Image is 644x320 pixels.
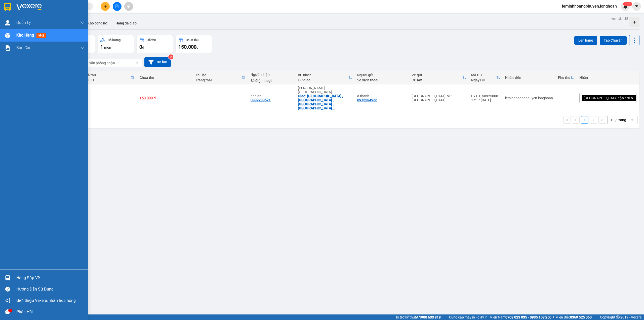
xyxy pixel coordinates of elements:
span: Kho hàng [16,33,34,38]
button: Đã thu0đ [137,35,173,53]
span: notification [5,298,10,303]
sup: 132 [623,2,632,6]
img: warehouse-icon [5,275,10,280]
div: Người gửi [357,73,407,77]
div: [PERSON_NAME] : [GEOGRAPHIC_DATA] [298,86,352,94]
div: 0975234956 [357,98,377,102]
span: ⚪️ [553,316,554,318]
div: PYTH1509250001 [471,94,500,98]
span: aim [127,5,130,8]
span: message [5,309,10,314]
div: VP gửi [412,73,462,77]
span: copyright [616,315,620,319]
div: 17:17 [DATE] [471,98,500,102]
button: aim [124,2,133,11]
button: Chưa thu150.000đ [176,35,212,53]
div: Số điện thoại [357,78,407,82]
span: mới [36,33,46,38]
span: Cung cấp máy in - giấy in: [449,314,488,320]
div: Người nhận [251,73,293,77]
svg: open [135,61,139,65]
span: plus [104,5,107,8]
span: Báo cáo [16,45,31,51]
div: Chưa thu [140,76,190,80]
div: Hàng sắp về [16,274,84,282]
div: Thu hộ [195,73,242,77]
div: Chọn văn phòng nhận [80,60,115,66]
strong: 0708 023 035 - 0935 103 250 [505,315,551,319]
span: Miền Bắc [555,314,592,320]
span: leminhhoangphuyen.longhoan [558,3,621,9]
div: anh an [251,94,293,98]
span: đ [196,45,198,49]
strong: 0369 525 060 [570,315,592,319]
span: question-circle [5,287,10,292]
div: Nhãn [579,76,636,80]
th: Toggle SortBy [83,71,137,84]
button: plus [101,2,110,11]
div: Số lượng [108,38,120,42]
span: ... [332,106,335,110]
button: caret-down [632,2,641,11]
span: | [445,314,445,320]
button: Kho công nợ [84,17,111,29]
img: logo-vxr [4,3,11,11]
button: file-add [113,2,122,11]
div: Chưa thu [186,38,198,42]
div: Mã GD [471,73,496,77]
div: VP nhận [298,73,348,77]
span: caret-down [634,4,639,9]
th: Toggle SortBy [193,71,248,84]
div: HTTT [85,78,131,82]
span: 150.000 [178,44,196,50]
div: Số điện thoại [251,79,293,83]
button: Bộ lọc [144,57,171,67]
th: Toggle SortBy [469,71,503,84]
div: Nhân viên [505,76,553,80]
div: Phản hồi [16,308,84,316]
span: 0 [139,44,142,50]
div: 10 / trang [611,117,626,122]
th: Toggle SortBy [409,71,469,84]
img: solution-icon [5,45,10,51]
th: Toggle SortBy [555,71,577,84]
div: leminhhoangphuyen.longhoan [505,96,553,100]
div: Đã thu [85,73,131,77]
div: Tạo kho hàng mới [629,17,639,27]
button: Lên hàng [574,36,597,45]
img: warehouse-icon [5,33,10,38]
span: down [80,21,84,25]
div: Ngày ĐH [471,78,496,82]
span: đ [142,45,144,49]
span: Giới thiệu Vexere, nhận hoa hồng [16,297,76,304]
div: Phụ thu [558,76,570,80]
span: Hỗ trợ kỹ thuật: [394,314,441,320]
div: Giao: chu hải ,tân hải ,phú mỹ , bà rịa vũng tàu [298,94,352,110]
span: file-add [115,5,119,8]
img: icon-new-feature [623,4,628,9]
div: 0889233571 [251,98,271,102]
span: down [80,46,84,50]
sup: 2 [168,54,173,59]
div: Trạng thái [195,78,242,82]
span: Quản Lý [16,19,31,26]
div: Đã thu [147,38,156,42]
div: 150.000 đ [140,96,190,100]
button: Số lượng1món [98,35,134,53]
button: 1 [581,116,588,124]
span: 1 [100,44,103,50]
button: Tạo Chuyến [600,36,627,45]
span: [GEOGRAPHIC_DATA] tận nơi [584,96,630,100]
strong: 1900 633 818 [419,315,441,319]
div: ĐC lấy [412,78,462,82]
div: [GEOGRAPHIC_DATA]: VP [GEOGRAPHIC_DATA] [412,94,466,102]
span: món [104,45,111,49]
div: ĐC giao [298,78,348,82]
img: warehouse-icon [5,20,10,25]
th: Toggle SortBy [295,71,355,84]
div: ver 1.8.145 [611,16,628,21]
span: Miền Nam [490,314,551,320]
svg: open [630,118,634,122]
div: Hướng dẫn sử dụng [16,285,84,293]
